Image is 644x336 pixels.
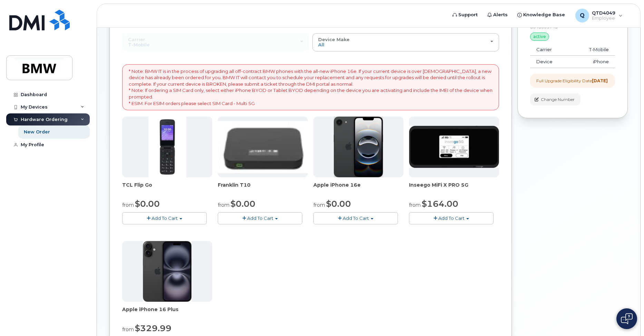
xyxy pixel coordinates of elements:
td: T-Mobile [570,44,615,56]
span: Q [580,11,585,20]
small: from [122,326,134,333]
span: All [318,42,324,47]
div: Apple iPhone 16 Plus [122,306,212,320]
div: Full Upgrade Eligibility Date [536,78,608,84]
span: $0.00 [231,199,255,209]
span: $0.00 [135,199,160,209]
a: Support [448,8,482,22]
td: Carrier [530,44,570,56]
div: QTD4049 [570,9,627,22]
span: Add To Cart [438,215,465,221]
a: Knowledge Base [513,8,570,22]
img: Open chat [621,313,633,324]
div: Apple iPhone 16e [313,181,403,195]
small: from [218,202,230,208]
td: Device [530,56,570,68]
button: Add To Cart [218,212,302,224]
span: $0.00 [326,199,351,209]
span: $329.99 [135,323,172,333]
td: iPhone [570,56,615,68]
span: Add To Cart [152,215,178,221]
span: $164.00 [422,199,458,209]
img: iphone16e.png [334,116,383,177]
p: * Note: BMW IT is in the process of upgrading all off-contract BMW phones with the all-new iPhone... [129,68,492,106]
strong: [DATE] [592,78,608,83]
button: Add To Cart [122,212,207,224]
span: Add To Cart [247,215,273,221]
span: Employee [592,16,615,21]
button: Add To Cart [313,212,398,224]
img: TCL_FLIP_MODE.jpg [148,116,186,177]
button: Change Number [530,93,580,105]
img: t10.jpg [218,121,308,173]
div: TCL Flip Go [122,181,212,195]
img: cut_small_inseego_5G.jpg [409,126,499,168]
span: Add To Cart [343,215,369,221]
span: QTD4049 [592,10,615,16]
span: Support [458,11,478,18]
small: from [409,202,421,208]
small: from [313,202,325,208]
span: Change Number [541,96,575,103]
span: Alerts [493,11,508,18]
button: Add To Cart [409,212,494,224]
span: Device Make [318,37,350,42]
a: Alerts [482,8,513,22]
div: Inseego MiFi X PRO 5G [409,181,499,195]
span: Knowledge Base [523,11,565,18]
div: Franklin T10 [218,181,308,195]
img: iphone_16_plus.png [143,241,192,302]
div: active [530,32,549,41]
small: from [122,202,134,208]
button: Device Make All [312,33,499,51]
